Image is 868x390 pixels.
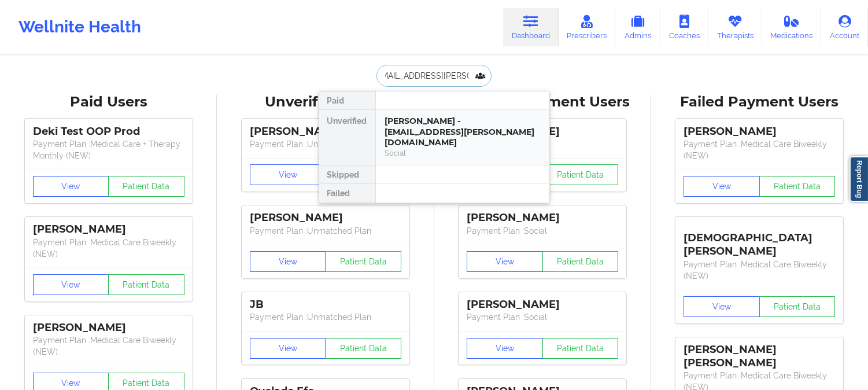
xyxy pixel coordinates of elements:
[250,225,401,237] p: Payment Plan : Unmatched Plan
[759,296,836,317] button: Patient Data
[33,237,184,260] p: Payment Plan : Medical Care Biweekly (NEW)
[684,176,760,197] button: View
[762,8,822,46] a: Medications
[250,138,401,150] p: Payment Plan : Unmatched Plan
[503,8,559,46] a: Dashboard
[467,311,618,323] p: Payment Plan : Social
[615,8,660,46] a: Admins
[821,8,868,46] a: Account
[319,91,375,110] div: Paid
[319,184,375,203] div: Failed
[319,110,375,165] div: Unverified
[467,338,543,359] button: View
[250,338,326,359] button: View
[542,338,619,359] button: Patient Data
[559,8,616,46] a: Prescribers
[33,176,109,197] button: View
[385,116,540,148] div: [PERSON_NAME] - [EMAIL_ADDRESS][PERSON_NAME][DOMAIN_NAME]
[660,8,708,46] a: Coaches
[708,8,762,46] a: Therapists
[319,165,375,184] div: Skipped
[325,338,401,359] button: Patient Data
[684,125,835,138] div: [PERSON_NAME]
[684,343,835,370] div: [PERSON_NAME] [PERSON_NAME]
[849,156,868,202] a: Report Bug
[684,296,760,317] button: View
[8,93,209,111] div: Paid Users
[684,223,835,258] div: [DEMOGRAPHIC_DATA][PERSON_NAME]
[33,321,184,334] div: [PERSON_NAME]
[250,211,401,225] div: [PERSON_NAME]
[250,125,401,138] div: [PERSON_NAME]
[33,138,184,161] p: Payment Plan : Medical Care + Therapy Monthly (NEW)
[250,251,326,272] button: View
[385,148,540,158] div: Social
[33,334,184,358] p: Payment Plan : Medical Care Biweekly (NEW)
[325,251,401,272] button: Patient Data
[250,311,401,323] p: Payment Plan : Unmatched Plan
[467,251,543,272] button: View
[542,251,619,272] button: Patient Data
[759,176,836,197] button: Patient Data
[467,298,618,311] div: [PERSON_NAME]
[33,274,109,295] button: View
[659,93,860,111] div: Failed Payment Users
[108,274,184,295] button: Patient Data
[225,93,426,111] div: Unverified Users
[33,223,184,236] div: [PERSON_NAME]
[542,164,619,185] button: Patient Data
[684,259,835,282] p: Payment Plan : Medical Care Biweekly (NEW)
[108,176,184,197] button: Patient Data
[467,211,618,225] div: [PERSON_NAME]
[33,125,184,138] div: Deki Test OOP Prod
[250,164,326,185] button: View
[250,298,401,311] div: JB
[684,138,835,161] p: Payment Plan : Medical Care Biweekly (NEW)
[467,225,618,237] p: Payment Plan : Social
